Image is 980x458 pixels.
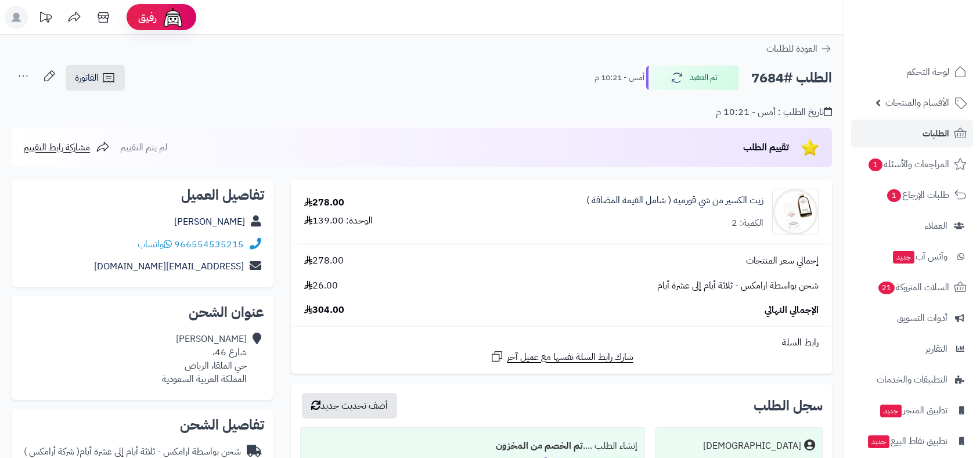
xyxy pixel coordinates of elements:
[162,333,247,385] div: [PERSON_NAME] شارع 46، حي الملقا، الرياض المملكة العربية السعودية
[925,341,947,357] span: التقارير
[886,187,949,203] span: طلبات الإرجاع
[490,349,633,364] a: شارك رابط السلة نفسها مع عميل آخر
[851,427,973,455] a: تطبيق نقاط البيعجديد
[925,218,947,234] span: العملاء
[868,435,889,448] span: جديد
[304,196,344,210] div: 278.00
[766,42,832,56] a: العودة للطلبات
[138,237,172,251] a: واتساب
[746,254,819,268] span: إجمالي سعر المنتجات
[869,158,882,171] span: 1
[897,310,947,326] span: أدوات التسويق
[851,396,973,424] a: تطبيق المتجرجديد
[754,399,823,413] h3: سجل الطلب
[302,393,397,419] button: أضف تحديث جديد
[174,237,244,251] a: 966554535215
[304,214,373,228] div: الوحدة: 139.00
[851,150,973,178] a: المراجعات والأسئلة1
[120,140,167,154] span: لم يتم التقييم
[851,273,973,301] a: السلات المتروكة21
[304,304,344,317] span: 304.00
[21,418,264,432] h2: تفاصيل الشحن
[766,42,817,56] span: العودة للطلبات
[851,335,973,363] a: التقارير
[867,156,949,172] span: المراجعات والأسئلة
[304,254,344,268] span: 278.00
[851,181,973,209] a: طلبات الإرجاع1
[23,140,90,154] span: مشاركة رابط التقييم
[879,402,947,419] span: تطبيق المتجر
[161,6,185,29] img: ai-face.png
[21,305,264,319] h2: عنوان الشحن
[657,279,819,293] span: شحن بواسطة ارامكس - ثلاثة أيام إلى عشرة أيام
[595,72,644,84] small: أمس - 10:21 م
[851,304,973,332] a: أدوات التسويق
[887,189,901,202] span: 1
[138,10,157,24] span: رفيق
[304,279,338,293] span: 26.00
[732,217,763,230] div: الكمية: 2
[851,212,973,240] a: العملاء
[586,194,763,207] a: زيت الكسير من شي قورميه ( شامل القيمة المضافة )
[308,435,637,457] div: إنشاء الطلب ....
[174,215,245,229] a: [PERSON_NAME]
[507,351,633,364] span: شارك رابط السلة نفسها مع عميل آخر
[23,140,110,154] a: مشاركة رابط التقييم
[892,248,947,265] span: وآتس آب
[646,66,739,90] button: تم التنفيذ
[296,336,827,349] div: رابط السلة
[703,439,801,453] div: [DEMOGRAPHIC_DATA]
[867,433,947,449] span: تطبيق نقاط البيع
[885,95,949,111] span: الأقسام والمنتجات
[851,58,973,86] a: لوحة التحكم
[893,251,914,264] span: جديد
[496,439,583,453] b: تم الخصم من المخزون
[851,243,973,271] a: وآتس آبجديد
[773,189,818,235] img: 1667489028-C7628D2A-21CB-4ECE-ABDA-869F195B5451-90x90.JPEG
[877,372,947,388] span: التطبيقات والخدمات
[851,366,973,394] a: التطبيقات والخدمات
[880,405,902,417] span: جديد
[716,106,832,119] div: تاريخ الطلب : أمس - 10:21 م
[743,140,789,154] span: تقييم الطلب
[878,282,895,294] span: 21
[923,125,949,142] span: الطلبات
[906,64,949,80] span: لوحة التحكم
[94,259,244,273] a: [EMAIL_ADDRESS][DOMAIN_NAME]
[877,279,949,295] span: السلات المتروكة
[851,120,973,147] a: الطلبات
[66,65,125,91] a: الفاتورة
[901,31,969,55] img: logo-2.png
[765,304,819,317] span: الإجمالي النهائي
[31,6,60,32] a: تحديثات المنصة
[751,66,832,90] h2: الطلب #7684
[75,71,99,85] span: الفاتورة
[21,188,264,202] h2: تفاصيل العميل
